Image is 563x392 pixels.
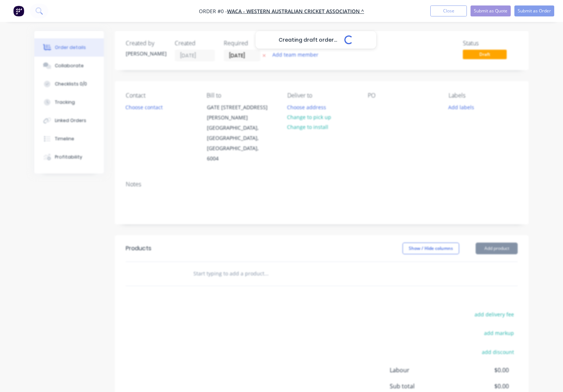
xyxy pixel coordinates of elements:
[430,5,467,16] button: Close
[256,31,376,49] div: Creating draft order...
[13,5,24,16] img: Factory
[471,5,511,16] button: Submit as Quote
[199,8,227,15] span: Order #0 -
[514,5,554,16] button: Submit as Order
[227,8,364,15] a: WACA - Western Australian Cricket Association ^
